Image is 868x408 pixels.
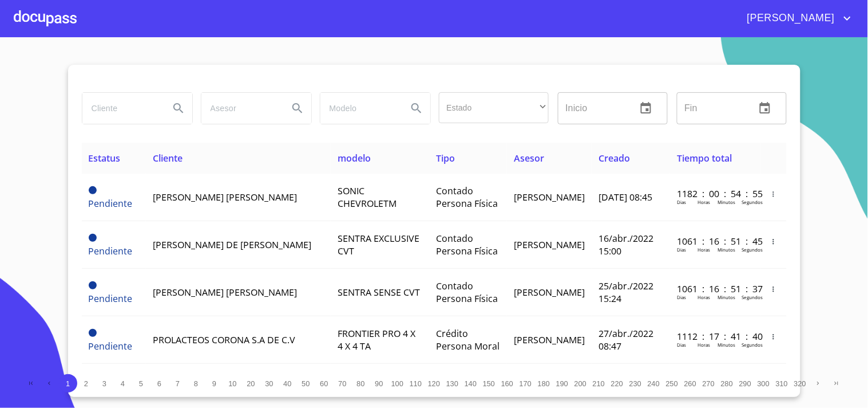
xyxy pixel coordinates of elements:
[697,246,710,253] p: Horas
[721,379,733,388] span: 280
[153,191,297,203] span: [PERSON_NAME] [PERSON_NAME]
[265,379,273,388] span: 30
[150,374,169,393] button: 6
[611,379,623,388] span: 220
[66,379,70,388] span: 1
[666,379,678,388] span: 250
[284,95,311,122] button: Search
[677,152,732,164] span: Tiempo total
[677,235,754,248] p: 1061 : 16 : 51 : 45
[700,374,718,393] button: 270
[736,374,755,393] button: 290
[739,9,854,28] button: account of current user
[599,280,653,305] span: 25/abr./2022 15:24
[165,95,192,122] button: Search
[436,280,498,305] span: Contado Persona Física
[599,327,653,352] span: 27/abr./2022 08:47
[742,246,763,253] p: Segundos
[375,379,383,388] span: 90
[599,191,652,203] span: [DATE] 08:45
[776,379,788,388] span: 310
[84,379,88,388] span: 2
[89,234,97,242] span: Pendiente
[436,232,498,257] span: Contado Persona Física
[677,283,754,295] p: 1061 : 16 : 51 : 37
[514,286,585,299] span: [PERSON_NAME]
[697,199,710,205] p: Horas
[718,199,735,205] p: Minutos
[153,286,297,299] span: [PERSON_NAME] [PERSON_NAME]
[677,330,754,343] p: 1112 : 17 : 41 : 40
[556,379,568,388] span: 190
[697,294,710,300] p: Horas
[89,152,121,164] span: Estatus
[89,281,97,289] span: Pendiente
[599,152,630,164] span: Creado
[677,342,686,348] p: Dias
[82,93,160,124] input: search
[742,294,763,300] p: Segundos
[77,374,96,393] button: 2
[465,379,477,388] span: 140
[283,379,291,388] span: 40
[338,152,371,164] span: modelo
[436,185,498,210] span: Contado Persona Física
[320,93,398,124] input: search
[224,374,242,393] button: 10
[739,9,841,28] span: [PERSON_NAME]
[297,374,315,393] button: 50
[89,340,133,352] span: Pendiente
[739,379,751,388] span: 290
[436,327,500,352] span: Crédito Persona Moral
[677,187,754,200] p: 1182 : 00 : 54 : 55
[320,379,328,388] span: 60
[352,374,370,393] button: 80
[338,232,419,257] span: SENTRA EXCLUSIVE CVT
[703,379,715,388] span: 270
[139,379,143,388] span: 5
[627,374,645,393] button: 230
[462,374,480,393] button: 140
[684,379,696,388] span: 260
[194,379,198,388] span: 8
[338,379,346,388] span: 70
[480,374,498,393] button: 150
[228,379,236,388] span: 10
[356,379,364,388] span: 80
[742,342,763,348] p: Segundos
[89,292,133,305] span: Pendiente
[212,379,216,388] span: 9
[677,294,686,300] p: Dias
[514,238,585,251] span: [PERSON_NAME]
[260,374,279,393] button: 30
[758,379,770,388] span: 300
[629,379,641,388] span: 230
[443,374,462,393] button: 130
[121,379,125,388] span: 4
[391,379,403,388] span: 100
[176,379,180,388] span: 7
[89,245,133,257] span: Pendiente
[697,342,710,348] p: Horas
[315,374,334,393] button: 60
[718,246,735,253] p: Minutos
[446,379,458,388] span: 130
[436,152,455,164] span: Tipo
[247,379,255,388] span: 20
[791,374,810,393] button: 320
[89,329,97,337] span: Pendiente
[514,191,585,203] span: [PERSON_NAME]
[370,374,389,393] button: 90
[132,374,150,393] button: 5
[201,93,279,124] input: search
[718,374,736,393] button: 280
[590,374,608,393] button: 210
[608,374,627,393] button: 220
[648,379,660,388] span: 240
[663,374,681,393] button: 250
[514,152,544,164] span: Asesor
[483,379,495,388] span: 150
[153,152,183,164] span: Cliente
[645,374,663,393] button: 240
[59,374,77,393] button: 1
